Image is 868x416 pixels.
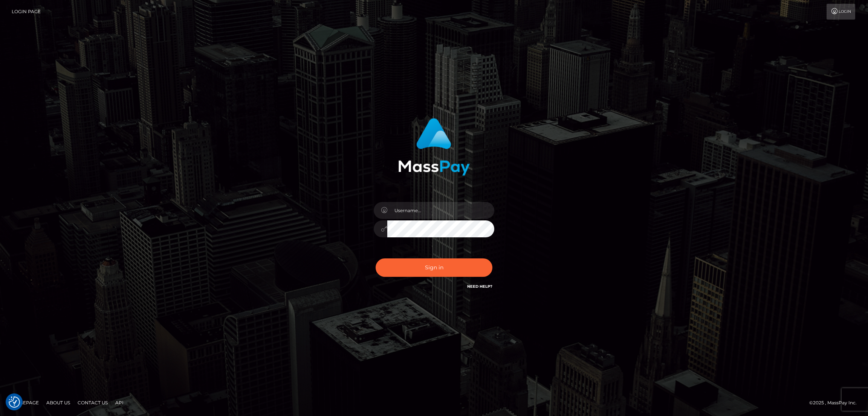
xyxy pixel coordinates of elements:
[467,284,492,289] a: Need Help?
[9,396,20,408] img: Revisit consent button
[827,4,855,20] a: Login
[809,399,862,407] div: © 2025 , MassPay Inc.
[9,396,20,408] button: Consent Preferences
[376,258,492,277] button: Sign in
[112,397,127,408] a: API
[387,202,494,219] input: Username...
[43,397,73,408] a: About Us
[398,118,470,176] img: MassPay Login
[8,397,42,408] a: Homepage
[75,397,111,408] a: Contact Us
[12,4,41,20] a: Login Page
